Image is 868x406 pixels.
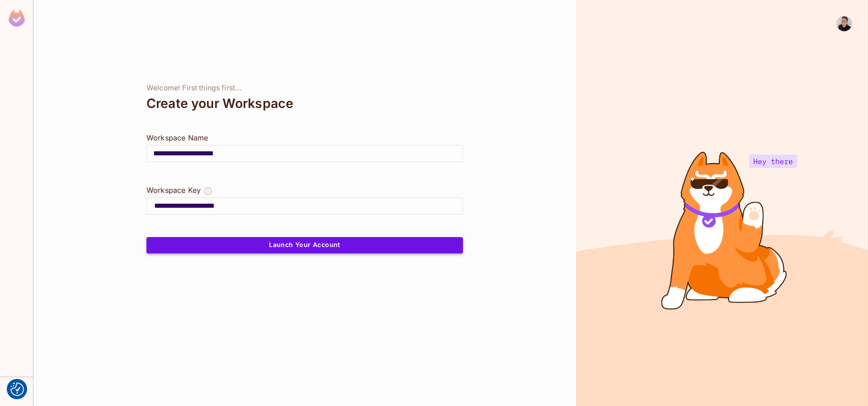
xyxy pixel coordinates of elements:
div: Welcome! First things first... [146,84,463,93]
img: Revisit consent button [10,383,24,396]
div: Help & Updates [6,383,27,401]
button: Launch Your Account [146,237,463,253]
img: SReyMgAAAABJRU5ErkJggg== [9,10,25,27]
div: Workspace Key [146,185,201,196]
button: Consent Preferences [10,383,24,396]
div: Create your Workspace [146,93,463,114]
button: The Workspace Key is unique, and serves as the identifier of your workspace. [203,185,212,197]
img: Andre Luiz do Nascimento Sousa [837,16,852,31]
div: Workspace Name [146,132,463,143]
